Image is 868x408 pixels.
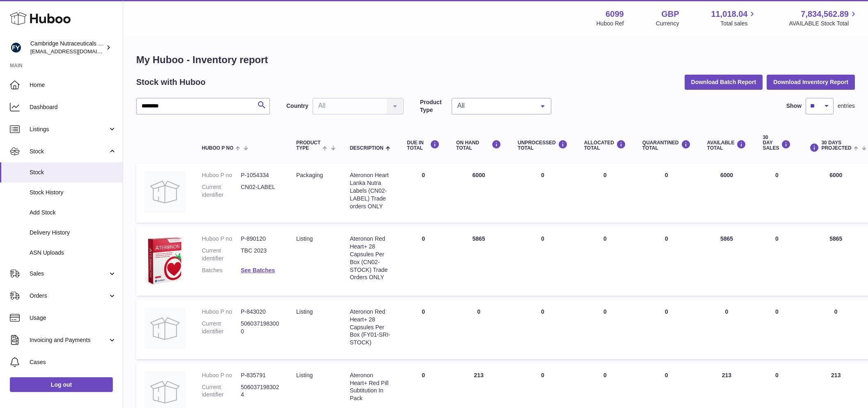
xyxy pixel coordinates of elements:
td: 0 [754,300,799,359]
dt: Huboo P no [202,372,241,379]
div: Currency [656,20,679,27]
h1: My Huboo - Inventory report [136,53,855,66]
label: Show [786,102,802,110]
div: ON HAND Total [456,140,501,151]
dd: P-843020 [241,308,280,316]
span: Add Stock [30,209,116,217]
img: product image [144,235,185,285]
span: listing [296,235,313,242]
td: 0 [399,300,448,359]
span: Delivery History [30,229,116,237]
td: 0 [576,300,634,359]
dt: Current identifier [202,383,241,399]
span: listing [296,308,313,315]
span: Product Type [296,140,320,151]
span: 30 DAYS PROJECTED [821,140,851,151]
span: 7,834,562.89 [801,9,849,20]
div: Ateronon Heart Lanka Nutra Labels (CN02-LABEL) Trade orders ONLY [350,171,391,210]
div: UNPROCESSED Total [518,140,568,151]
td: 0 [509,227,576,296]
span: Huboo P no [202,146,233,151]
span: Home [30,81,116,89]
span: listing [296,372,313,378]
div: DUE IN TOTAL [407,140,440,151]
span: 0 [665,308,668,315]
span: Orders [30,292,108,300]
td: 0 [448,300,509,359]
div: Ateronon Heart+ Red Pill Subtitution In Pack [350,372,391,403]
span: Cases [30,358,116,366]
div: 30 DAY SALES [763,135,791,151]
a: 7,834,562.89 AVAILABLE Stock Total [789,9,858,27]
a: 11,018.04 Total sales [711,9,757,27]
span: Usage [30,314,116,322]
span: Invoicing and Payments [30,336,108,344]
a: Log out [10,377,113,392]
td: 0 [576,227,634,296]
button: Download Inventory Report [767,75,855,89]
a: See Batches [241,267,275,274]
strong: 6099 [605,9,624,20]
dt: Huboo P no [202,171,241,179]
div: Ateronon Red Heart+ 28 Capsules Per Box (CN02-STOCK) Trade Orders ONLY [350,235,391,281]
td: 0 [399,227,448,296]
span: Stock [30,169,116,176]
td: 0 [699,300,755,359]
td: 0 [509,300,576,359]
label: Country [286,102,308,110]
dd: CN02-LABEL [241,183,280,199]
td: 0 [399,163,448,223]
span: AVAILABLE Stock Total [789,20,858,27]
dd: P-1054334 [241,171,280,179]
span: All [455,102,535,110]
span: entries [838,102,855,110]
span: Stock History [30,189,116,196]
span: 0 [665,235,668,242]
strong: GBP [661,9,679,20]
td: 5865 [699,227,755,296]
dt: Current identifier [202,247,241,262]
span: Dashboard [30,103,116,111]
dd: 5060371983024 [241,383,280,399]
span: Total sales [720,20,757,27]
td: 0 [754,227,799,296]
div: QUARANTINED Total [642,140,691,151]
span: 11,018.04 [711,9,747,20]
dd: TBC 2023 [241,247,280,262]
img: product image [144,308,185,349]
span: [EMAIL_ADDRESS][DOMAIN_NAME] [30,48,121,55]
td: 6000 [699,163,755,223]
dd: P-890120 [241,235,280,243]
dt: Batches [202,267,241,274]
td: 5865 [448,227,509,296]
div: Cambridge Nutraceuticals Ltd [30,40,104,55]
div: Ateronon Red Heart+ 28 Capsules Per Box (FY01-SRI-STOCK) [350,308,391,346]
div: Huboo Ref [596,20,624,27]
div: ALLOCATED Total [584,140,626,151]
td: 6000 [448,163,509,223]
span: packaging [296,172,323,178]
span: Sales [30,270,108,278]
label: Product Type [420,98,448,114]
div: AVAILABLE Total [707,140,747,151]
span: Stock [30,148,108,155]
img: huboo@camnutra.com [10,41,22,54]
span: Description [350,146,384,151]
td: 0 [509,163,576,223]
dd: 5060371983000 [241,320,280,335]
span: 0 [665,372,668,378]
td: 0 [754,163,799,223]
button: Download Batch Report [685,75,763,89]
span: 0 [665,172,668,178]
dd: P-835791 [241,372,280,379]
dt: Current identifier [202,320,241,335]
dt: Huboo P no [202,308,241,316]
span: ASN Uploads [30,249,116,257]
span: Listings [30,125,108,133]
img: product image [144,171,185,212]
td: 0 [576,163,634,223]
dt: Current identifier [202,183,241,199]
h2: Stock with Huboo [136,77,206,88]
dt: Huboo P no [202,235,241,243]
